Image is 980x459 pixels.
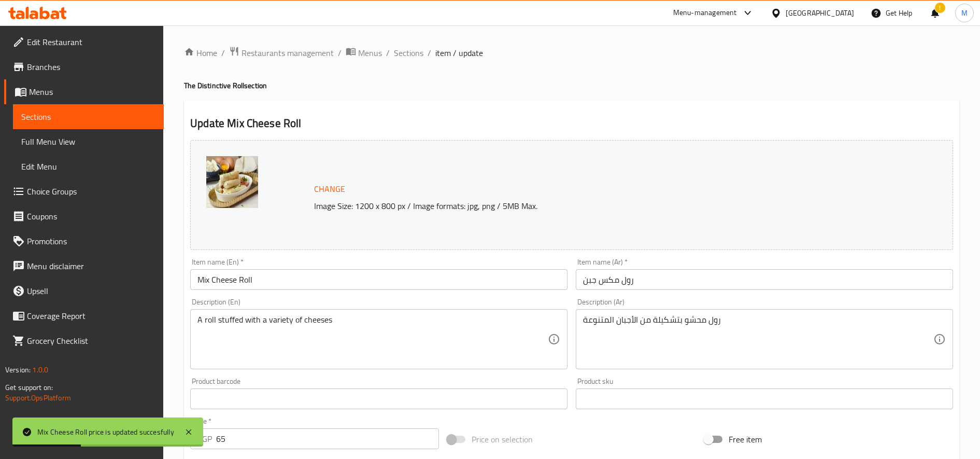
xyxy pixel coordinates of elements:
[576,388,953,409] input: Please enter product sku
[4,30,164,54] a: Edit Restaurant
[29,86,155,98] span: Menus
[197,315,548,364] textarea: A roll stuffed with a variety of cheeses
[21,110,155,123] span: Sections
[5,391,71,405] a: Support.OpsPlatform
[435,47,483,59] span: item / update
[472,433,533,446] span: Price on selection
[4,254,164,279] a: Menu disclaimer
[37,426,174,438] div: Mix Cheese Roll price is updated succesfully
[27,61,155,73] span: Branches
[428,47,431,59] li: /
[13,104,164,129] a: Sections
[27,185,155,198] span: Choice Groups
[221,47,225,59] li: /
[786,7,854,19] div: [GEOGRAPHIC_DATA]
[190,116,953,131] h2: Update Mix Cheese Roll
[190,269,567,290] input: Enter name En
[197,433,212,445] p: EGP
[4,279,164,303] a: Upsell
[27,235,155,247] span: Promotions
[576,269,953,290] input: Enter name Ar
[5,363,31,377] span: Version:
[27,36,155,48] span: Edit Restaurant
[190,388,567,409] input: Please enter product barcode
[4,229,164,254] a: Promotions
[216,428,439,449] input: Please enter price
[673,7,737,19] div: Menu-management
[184,80,959,91] h4: The Distinctive Roll section
[338,47,342,59] li: /
[21,135,155,148] span: Full Menu View
[358,47,382,59] span: Menus
[386,47,390,59] li: /
[4,204,164,229] a: Coupons
[4,179,164,204] a: Choice Groups
[5,381,53,394] span: Get support on:
[242,47,334,59] span: Restaurants management
[346,46,382,60] a: Menus
[206,156,258,208] img: %D8%B1%D9%88%D9%84_%D9%85%D9%83%D8%B3_%D8%AC%D8%A8%D9%86_processed_by_638896516216166195.jpg
[13,154,164,179] a: Edit Menu
[310,200,858,212] p: Image Size: 1200 x 800 px / Image formats: jpg, png / 5MB Max.
[184,46,959,60] nav: breadcrumb
[27,260,155,272] span: Menu disclaimer
[583,315,933,364] textarea: رول محشو بتشكيلة من الأجبان المتنوعة
[4,79,164,104] a: Menus
[394,47,423,59] a: Sections
[4,328,164,353] a: Grocery Checklist
[310,178,349,200] button: Change
[729,433,762,446] span: Free item
[27,285,155,297] span: Upsell
[27,310,155,322] span: Coverage Report
[32,363,48,377] span: 1.0.0
[13,129,164,154] a: Full Menu View
[314,182,345,197] span: Change
[4,54,164,79] a: Branches
[961,7,968,19] span: M
[184,47,217,59] a: Home
[27,210,155,222] span: Coupons
[229,46,334,60] a: Restaurants management
[27,335,155,347] span: Grocery Checklist
[21,160,155,173] span: Edit Menu
[4,303,164,328] a: Coverage Report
